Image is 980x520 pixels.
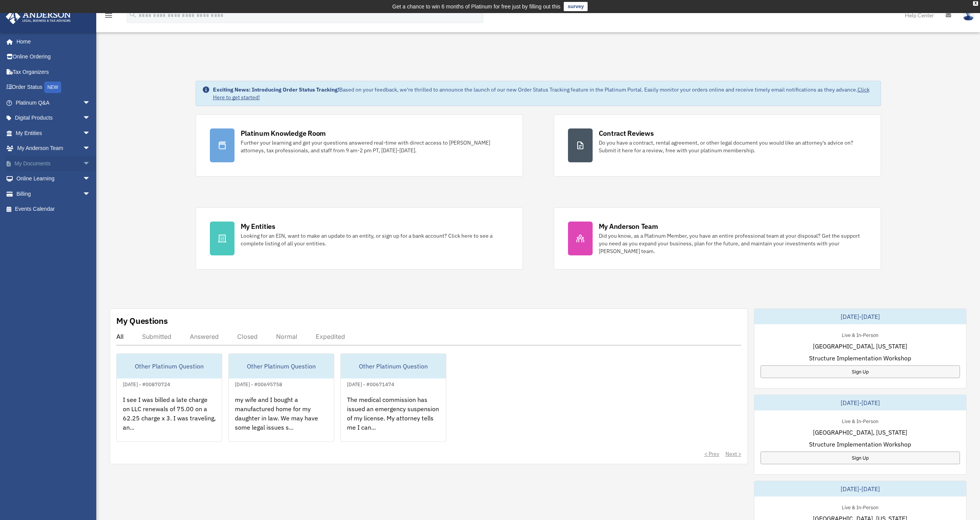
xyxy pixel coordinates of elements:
div: Normal [276,333,297,340]
div: [DATE]-[DATE] [754,481,966,497]
div: My Anderson Team [599,222,658,231]
span: arrow_drop_down [83,186,98,202]
span: arrow_drop_down [83,110,98,126]
div: Further your learning and get your questions answered real-time with direct access to [PERSON_NAM... [241,139,509,154]
div: Live & In-Person [836,417,885,425]
div: My Questions [116,315,168,327]
a: Online Ordering [5,49,102,65]
a: My Entities Looking for an EIN, want to make an update to an entity, or sign up for a bank accoun... [196,207,523,270]
div: Other Platinum Question [341,354,446,378]
img: Anderson Advisors Platinum Portal [3,9,73,24]
div: my wife and I bought a manufactured home for my daughter in law. We may have some legal issues s... [229,389,334,449]
div: Live & In-Person [836,330,885,338]
div: Based on your feedback, we're thrilled to announce the launch of our new Order Status Tracking fe... [213,86,874,101]
a: My Anderson Teamarrow_drop_down [5,141,102,156]
a: Other Platinum Question[DATE] - #00695758my wife and I bought a manufactured home for my daughter... [228,353,334,442]
i: search [129,10,137,19]
a: My Anderson Team Did you know, as a Platinum Member, you have an entire professional team at your... [554,207,881,270]
span: arrow_drop_down [83,171,98,187]
a: menu [104,13,113,20]
span: Structure Implementation Workshop [809,440,911,449]
a: Tax Organizers [5,64,102,80]
div: Expedited [316,333,345,340]
div: [DATE] - #00671474 [341,380,400,388]
div: All [116,333,124,340]
div: [DATE] - #00695758 [229,380,288,388]
div: Closed [237,333,258,340]
span: arrow_drop_down [83,95,98,111]
a: Other Platinum Question[DATE] - #00671474The medical commission has issued an emergency suspensio... [340,353,446,442]
span: arrow_drop_down [83,125,98,141]
div: Get a chance to win 6 months of Platinum for free just by filling out this [392,2,561,11]
div: Live & In-Person [836,503,885,511]
div: Contract Reviews [599,128,654,138]
a: Order StatusNEW [5,80,102,95]
div: I see I was billed a late charge on LLC renewals of 75.00 on a 62.25 charge x 3. I was traveling,... [117,389,222,449]
div: [DATE] - #00870724 [117,380,176,388]
div: Other Platinum Question [117,354,222,378]
span: [GEOGRAPHIC_DATA], [US_STATE] [813,428,907,437]
span: arrow_drop_down [83,141,98,157]
span: Structure Implementation Workshop [809,353,911,363]
span: [GEOGRAPHIC_DATA], [US_STATE] [813,342,907,351]
span: arrow_drop_down [83,156,98,172]
div: My Entities [241,222,275,231]
i: menu [104,11,113,20]
a: Online Learningarrow_drop_down [5,171,102,187]
div: NEW [44,82,61,93]
div: The medical commission has issued an emergency suspension of my license. My attorney tells me I c... [341,389,446,449]
div: Other Platinum Question [229,354,334,378]
a: Events Calendar [5,202,102,217]
a: My Documentsarrow_drop_down [5,156,102,171]
div: Platinum Knowledge Room [241,128,326,138]
a: Home [5,34,98,49]
a: Digital Productsarrow_drop_down [5,110,102,126]
a: Other Platinum Question[DATE] - #00870724I see I was billed a late charge on LLC renewals of 75.0... [116,353,222,442]
a: Contract Reviews Do you have a contract, rental agreement, or other legal document you would like... [554,114,881,177]
a: Billingarrow_drop_down [5,186,102,202]
div: Looking for an EIN, want to make an update to an entity, or sign up for a bank account? Click her... [241,232,509,247]
a: Click Here to get started! [213,86,869,101]
a: survey [564,2,588,11]
img: User Pic [963,10,974,21]
div: Did you know, as a Platinum Member, you have an entire professional team at your disposal? Get th... [599,232,867,255]
strong: Exciting News: Introducing Order Status Tracking! [213,86,339,93]
div: Submitted [142,333,171,340]
div: [DATE]-[DATE] [754,395,966,410]
div: Answered [190,333,219,340]
a: Platinum Knowledge Room Further your learning and get your questions answered real-time with dire... [196,114,523,177]
a: My Entitiesarrow_drop_down [5,125,102,141]
a: Sign Up [761,365,960,378]
div: [DATE]-[DATE] [754,309,966,324]
a: Platinum Q&Aarrow_drop_down [5,95,102,110]
a: Sign Up [761,452,960,464]
div: Do you have a contract, rental agreement, or other legal document you would like an attorney's ad... [599,139,867,154]
div: close [973,1,978,6]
